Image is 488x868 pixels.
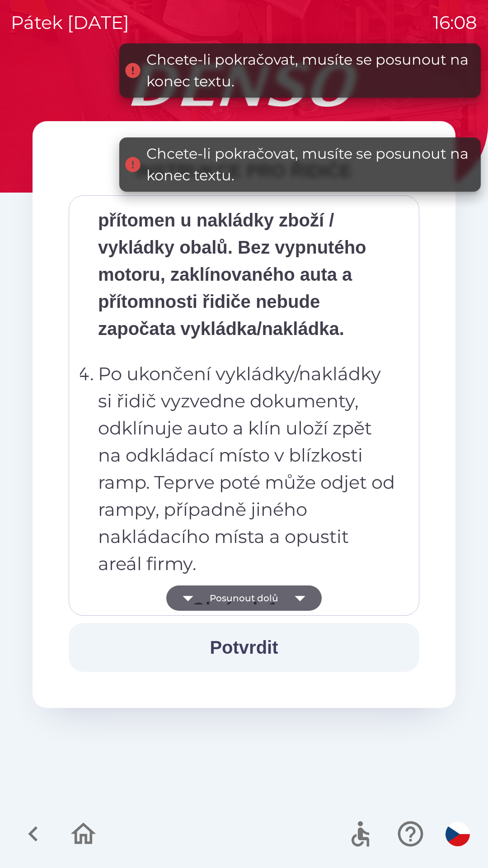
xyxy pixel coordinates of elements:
[146,49,472,92] div: Chcete-li pokračovat, musíte se posunout na konec textu.
[33,63,455,107] img: Logo
[166,585,322,611] button: Posunout dolů
[146,143,472,186] div: Chcete-li pokračovat, musíte se posunout na konec textu.
[11,9,129,36] p: pátek [DATE]
[98,360,395,577] p: Po ukončení vykládky/nakládky si řidič vyzvedne dokumenty, odklínuje auto a klín uloží zpět na od...
[69,157,419,184] div: INSTRUKCE PRO ŘIDIČE
[433,9,477,36] p: 16:08
[446,822,470,846] img: cs flag
[69,623,419,672] button: Potvrdit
